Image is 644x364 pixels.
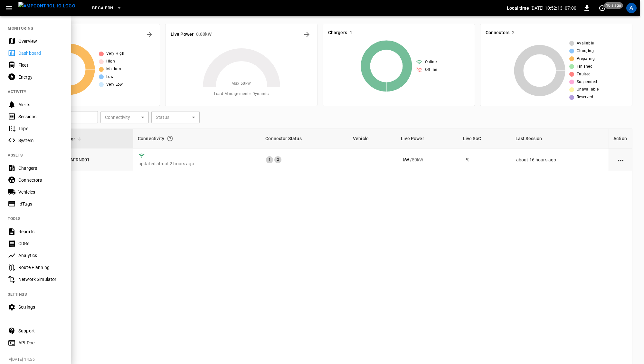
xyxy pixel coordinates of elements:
[18,125,63,132] div: Trips
[18,328,63,334] div: Support
[18,74,63,80] div: Energy
[18,304,63,310] div: Settings
[18,38,63,44] div: Overview
[18,240,63,247] div: CDRs
[626,3,637,13] div: profile-icon
[18,50,63,56] div: Dashboard
[18,137,63,144] div: System
[92,5,113,12] span: BF.CA.FRN
[18,177,63,183] div: Connectors
[604,2,623,9] span: 10 s ago
[18,264,63,271] div: Route Planning
[530,5,576,11] p: [DATE] 10:52:13 -07:00
[18,252,63,259] div: Analytics
[18,165,63,171] div: Chargers
[18,62,63,68] div: Fleet
[18,340,63,346] div: API Doc
[18,201,63,207] div: IdTags
[597,3,607,13] button: set refresh interval
[9,357,66,363] span: v [DATE] 14:56
[18,2,75,10] img: ampcontrol.io logo
[507,5,529,11] p: Local time
[18,189,63,195] div: Vehicles
[18,228,63,235] div: Reports
[18,276,63,283] div: Network Simulator
[18,113,63,120] div: Sessions
[18,101,63,108] div: Alerts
